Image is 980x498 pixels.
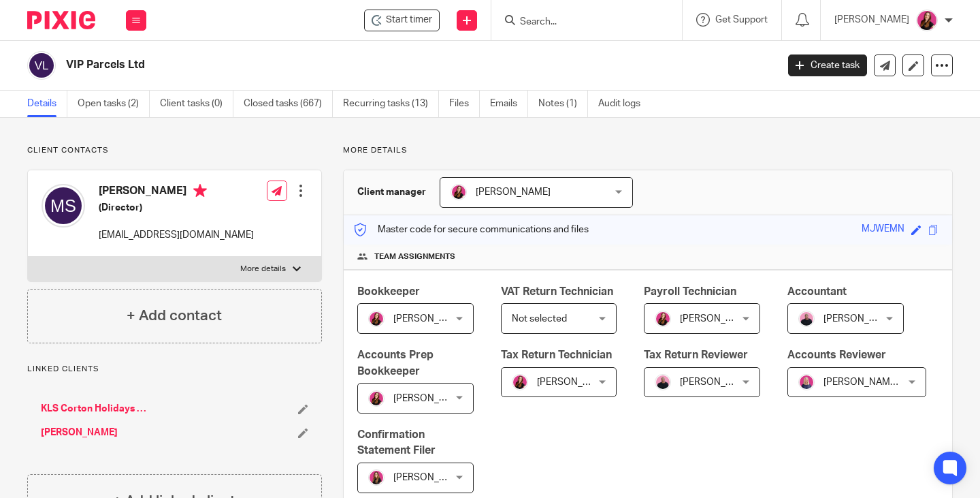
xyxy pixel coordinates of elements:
input: Search [519,16,641,29]
span: [PERSON_NAME] [823,314,898,324]
img: 21.png [368,311,385,327]
h4: + Add contact [127,305,222,326]
h3: Client manager [357,185,426,199]
img: 21.png [451,184,467,200]
span: Confirmation Statement Filer [357,429,436,456]
img: 21.png [655,311,671,327]
p: More details [343,145,953,156]
span: Accounts Reviewer [787,349,886,360]
h4: [PERSON_NAME] [99,184,254,201]
span: Tax Return Reviewer [644,349,748,360]
img: svg%3E [42,184,85,228]
img: Cheryl%20Sharp%20FCCA.png [798,374,815,390]
p: [EMAIL_ADDRESS][DOMAIN_NAME] [99,228,254,242]
span: [PERSON_NAME] [393,394,468,403]
span: Payroll Technician [644,286,736,297]
h5: (Director) [99,201,254,215]
img: 21.png [512,374,528,390]
span: [PERSON_NAME] [537,377,612,387]
div: VIP Parcels Ltd [364,10,440,31]
span: [PERSON_NAME] [680,314,755,324]
div: MJWEMN [862,222,904,238]
p: More details [240,264,286,275]
p: [PERSON_NAME] [834,13,909,27]
span: Bookkeeper [357,286,420,297]
img: 21.png [916,10,938,31]
p: Client contacts [27,145,322,156]
span: [PERSON_NAME] FCCA [823,377,926,387]
img: Pixie [27,11,95,29]
a: [PERSON_NAME] [41,426,118,439]
a: Details [27,91,67,117]
span: Team assignments [374,251,455,262]
img: Bio%20-%20Kemi%20.png [798,311,815,327]
h2: VIP Parcels Ltd [66,58,627,72]
a: Audit logs [598,91,651,117]
span: [PERSON_NAME] [393,314,468,324]
span: Accountant [787,286,847,297]
a: Open tasks (2) [78,91,150,117]
a: KLS Corton Holidays Ltd [41,402,148,416]
span: Tax Return Technician [501,349,612,360]
a: Create task [788,55,867,76]
span: Start timer [386,13,432,27]
a: Closed tasks (667) [244,91,333,117]
span: VAT Return Technician [501,286,613,297]
span: Not selected [512,314,567,324]
a: Emails [490,91,528,117]
img: 21.png [368,390,385,407]
span: [PERSON_NAME] [476,187,551,197]
span: Accounts Prep Bookkeeper [357,349,434,376]
span: Get Support [715,15,768,25]
img: Bio%20-%20Kemi%20.png [655,374,671,390]
a: Client tasks (0) [160,91,233,117]
i: Primary [193,184,207,198]
a: Files [449,91,480,117]
span: [PERSON_NAME] [393,473,468,482]
a: Notes (1) [538,91,588,117]
img: 17.png [368,469,385,486]
p: Linked clients [27,364,322,375]
span: [PERSON_NAME] [680,377,755,387]
img: svg%3E [27,51,56,80]
a: Recurring tasks (13) [343,91,439,117]
p: Master code for secure communications and files [354,223,589,236]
